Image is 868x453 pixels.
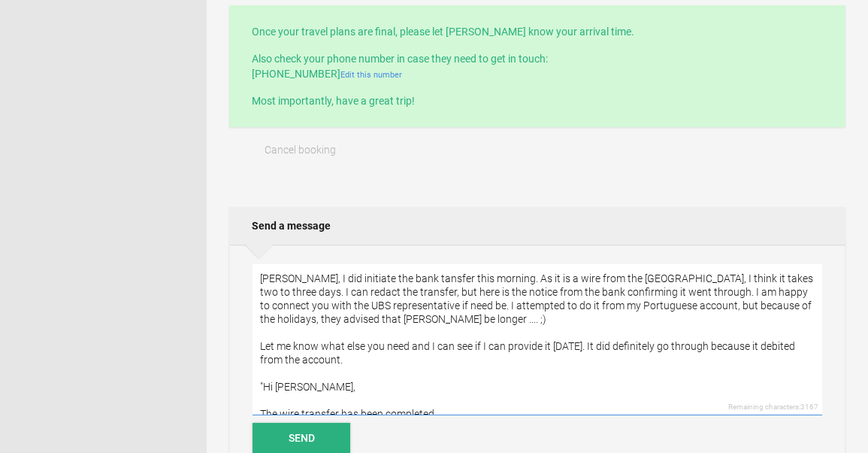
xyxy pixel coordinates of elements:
[229,207,845,245] h2: Send a message
[229,135,372,165] button: Cancel booking
[265,144,336,156] span: Cancel booking
[252,93,823,108] p: Most importantly, have a great trip!
[252,24,823,39] p: Once your travel plans are final, please let [PERSON_NAME] know your arrival time.
[253,423,350,453] button: Send
[340,70,402,80] a: Edit this number
[252,51,823,81] p: Also check your phone number in case they need to get in touch: [PHONE_NUMBER]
